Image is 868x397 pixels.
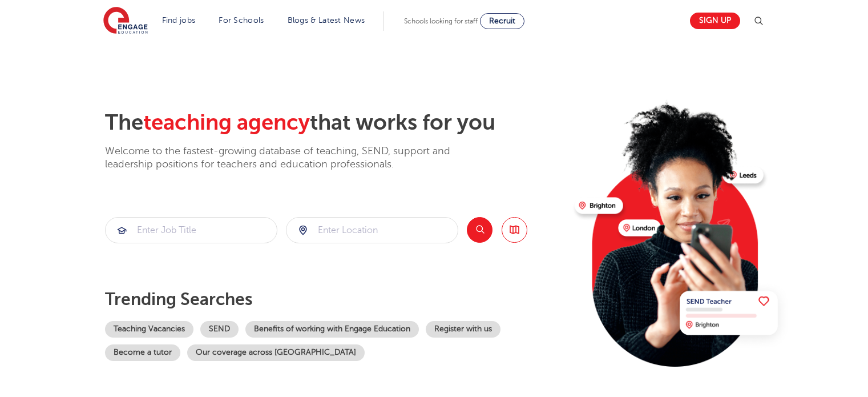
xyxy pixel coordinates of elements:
img: Engage Education [103,7,148,35]
button: Search [467,217,492,243]
a: Recruit [480,13,524,29]
h2: The that works for you [105,110,566,136]
span: Recruit [489,17,515,25]
a: For Schools [219,16,264,25]
input: Submit [286,218,458,243]
p: Trending searches [105,289,566,310]
input: Submit [106,218,277,243]
a: Sign up [690,13,740,29]
div: Submit [105,217,277,243]
a: Teaching Vacancies [105,321,193,338]
a: SEND [200,321,239,338]
p: Welcome to the fastest-growing database of teaching, SEND, support and leadership positions for t... [105,145,482,171]
div: Submit [286,217,458,243]
a: Benefits of working with Engage Education [245,321,419,338]
span: Schools looking for staff [404,17,478,25]
span: teaching agency [143,110,310,135]
a: Our coverage across [GEOGRAPHIC_DATA] [187,344,365,361]
a: Blogs & Latest News [288,16,365,25]
a: Register with us [426,321,500,338]
a: Become a tutor [105,344,180,361]
a: Find jobs [162,16,196,25]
